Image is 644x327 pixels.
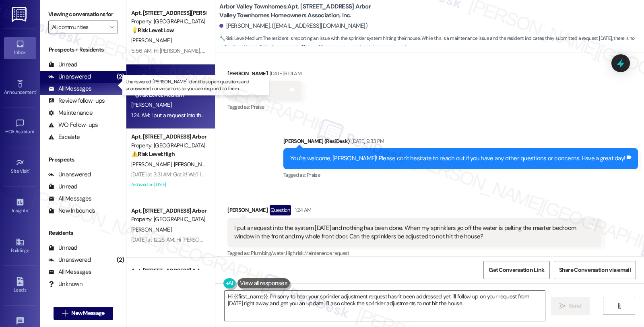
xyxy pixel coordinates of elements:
div: [PERSON_NAME]. ([EMAIL_ADDRESS][DOMAIN_NAME]) [219,22,367,30]
i:  [616,303,622,309]
strong: 💡 Risk Level: Low [131,27,174,34]
button: New Message [54,307,113,320]
input: All communities [52,21,105,33]
a: Inbox [4,37,36,59]
div: Apt. [STREET_ADDRESS] Arbor Valley Homeowners Association, Inc. [131,207,206,215]
div: [DATE] 9:33 PM [349,137,384,145]
div: Question [270,205,291,215]
div: Prospects [40,155,126,164]
span: • [28,207,29,212]
div: (2) [115,254,126,266]
div: Tagged as: [227,101,301,113]
div: Apt. [STREET_ADDRESS] Arbor Valley Townhomes Homeowners Association, Inc. [131,132,206,141]
button: Share Conversation via email [554,261,636,279]
a: HOA Assistant [4,116,36,138]
a: Insights • [4,195,36,217]
div: Prospects + Residents [40,46,126,54]
p: Unanswered: [PERSON_NAME] identifies open questions and unanswered conversations so you can respo... [126,79,266,92]
div: [DATE] 6:01 AM [268,69,301,78]
div: You're welcome, [PERSON_NAME]! Please don't hesitate to reach out if you have any other questions... [290,154,625,163]
img: ResiDesk Logo [12,7,28,22]
span: Praise [251,103,264,110]
div: Maintenance [48,109,93,117]
div: Unanswered [48,170,91,179]
span: [PERSON_NAME] [131,226,171,233]
div: 5:56 AM: Hi [PERSON_NAME], thanks for checking in about submitting Master ARC for a gate installa... [131,47,641,54]
strong: 🔧 Risk Level: Medium [219,35,262,41]
div: Tagged as: [283,169,638,181]
div: Apt. [STREET_ADDRESS] Arbor Valley Townhomes Homeowners Association, Inc. [131,267,206,275]
div: Unknown [48,280,83,288]
div: [PERSON_NAME] [227,69,301,81]
span: Share Conversation via email [559,266,631,274]
span: Plumbing/water , [251,250,285,257]
a: Leads [4,275,36,296]
span: [PERSON_NAME] [131,37,171,44]
div: Apt. [STREET_ADDRESS][PERSON_NAME] Arbor Valley Townhomes Homeowners Association, Inc. [131,9,206,17]
span: Praise [307,172,320,178]
a: Site Visit • [4,156,36,178]
span: Maintenance request [304,250,349,257]
div: I put a request into the system [DATE] and nothing has been done. When my sprinklers go off the w... [234,224,588,241]
span: [PERSON_NAME] [174,161,214,168]
i:  [109,24,114,30]
i:  [559,303,566,309]
button: Get Conversation Link [483,261,549,279]
span: • [29,167,30,173]
div: WO Follow-ups [48,121,98,129]
div: Unread [48,244,77,252]
label: Viewing conversations for [48,8,118,21]
a: Buildings [4,235,36,257]
span: • [36,88,37,94]
strong: ⚠️ Risk Level: High [131,150,175,157]
div: Residents [40,229,126,237]
div: Review follow-ups [48,97,105,105]
div: (2) [115,70,126,83]
div: [PERSON_NAME] (ResiDesk) [283,137,638,148]
span: : The resident is reporting an issue with the sprinkler system hitting their house. While this is... [219,34,644,52]
div: Tagged as: [227,247,601,259]
span: Get Conversation Link [489,266,544,274]
span: [PERSON_NAME] [131,161,174,168]
div: [DATE] at 3:31 AM: Got it! We'll look into this and will be in touch when we have an update. In t... [131,171,485,178]
div: 1:24 AM [293,206,311,214]
div: New Inbounds [48,207,95,215]
div: Unread [48,182,77,191]
div: Escalate [48,133,80,141]
div: All Messages [48,85,91,93]
div: Apt. [STREET_ADDRESS] Arbor Valley Townhomes Homeowners Association, Inc. [131,73,206,82]
div: Property: [GEOGRAPHIC_DATA] [131,141,206,150]
div: All Messages [48,195,91,203]
span: High risk , [286,250,305,257]
div: Archived on [DATE] [130,180,206,190]
textarea: Hi {{first_name}}, I'm sorry to hear your sprinkler adjustment request hasn't been addressed yet.... [225,291,545,321]
button: Send [551,297,590,315]
div: Property: [GEOGRAPHIC_DATA] [131,215,206,224]
div: Unread [48,60,77,69]
div: Unanswered [48,256,91,264]
b: Arbor Valley Townhomes: Apt. [STREET_ADDRESS] Arbor Valley Townhomes Homeowners Association, Inc. [219,2,380,20]
span: New Message [71,309,104,317]
div: All Messages [48,268,91,276]
div: Unanswered [48,72,91,81]
i:  [62,310,68,317]
span: Send [569,302,581,310]
div: Property: [GEOGRAPHIC_DATA] [131,17,206,26]
span: [PERSON_NAME] [131,101,171,108]
strong: 🔧 Risk Level: Medium [131,91,184,98]
div: [PERSON_NAME] [227,205,601,218]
